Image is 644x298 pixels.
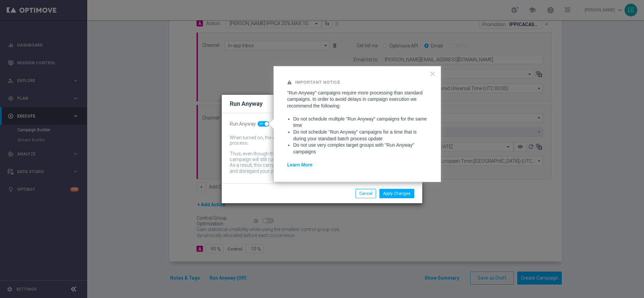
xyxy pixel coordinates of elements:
div: When turned on, the campaign will be executed regardless of your site's batch-data process. [230,135,404,146]
h2: Run Anyway [230,100,263,108]
li: Do not use very complex target groups with "Run Anyway" campaigns [293,142,427,155]
button: Cancel [356,189,376,198]
div: As a result, this campaign might include customers whose data has been changed and disregard your... [230,162,404,175]
span: Run Anyway [230,121,256,127]
li: Do not schedule multiple "Run Anyway" campaigns for the same time [293,116,427,129]
li: Do not schedule "Run Anyway" campaigns for a time that is during your standard batch process update [293,129,427,142]
div: Thus, even though the batch-data process might not be complete by then, the campaign will still r... [230,151,404,162]
button: Apply Changes [379,189,414,198]
strong: Important Notice [295,80,340,85]
p: "Run Anyway" campaigns require more processing than standard campaigns. In order to avoid delays ... [287,90,427,109]
a: Learn More [287,162,312,167]
button: Close [429,68,436,79]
